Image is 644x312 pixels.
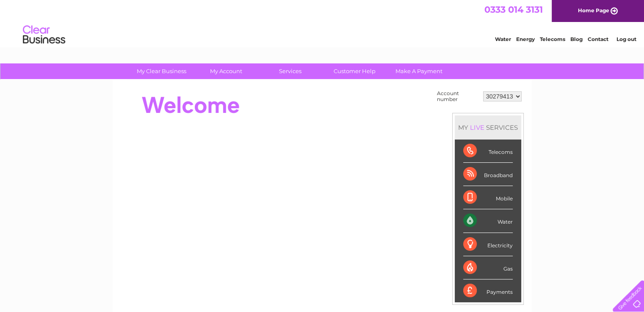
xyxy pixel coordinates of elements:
[484,4,543,15] a: 0333 014 3131
[463,256,513,279] div: Gas
[463,279,513,302] div: Payments
[122,5,522,41] div: Clear Business is a trading name of Verastar Limited (registered in [GEOGRAPHIC_DATA] No. 3667643...
[540,36,565,42] a: Telecoms
[570,36,583,42] a: Blog
[588,36,608,42] a: Contact
[255,63,325,79] a: Services
[495,36,511,42] a: Water
[127,63,196,79] a: My Clear Business
[455,115,521,140] div: MY SERVICES
[463,186,513,209] div: Mobile
[463,209,513,233] div: Water
[463,140,513,163] div: Telecoms
[463,233,513,256] div: Electricity
[616,36,636,42] a: Log out
[435,88,481,104] td: Account number
[384,63,454,79] a: Make A Payment
[191,63,261,79] a: My Account
[22,22,66,48] img: logo.png
[320,63,390,79] a: Customer Help
[463,163,513,186] div: Broadband
[468,123,486,131] div: LIVE
[516,36,535,42] a: Energy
